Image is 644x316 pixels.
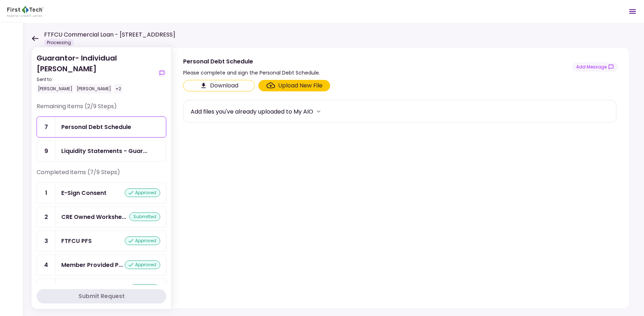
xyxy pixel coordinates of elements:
div: Personal Debt SchedulePlease complete and sign the Personal Debt Schedule.show-messagesClick here... [171,47,630,309]
div: Please complete and sign the Personal Debt Schedule. [183,68,320,77]
div: Remaining items (2/9 Steps) [37,102,166,116]
div: 4 [37,255,56,275]
h1: FTFCU Commercial Loan - [STREET_ADDRESS] [44,30,175,39]
button: Click here to download the document [183,80,255,91]
button: more [313,106,324,117]
div: 2 [37,207,56,227]
div: Sent to: [37,76,155,83]
button: show-messages [158,69,166,77]
button: Open menu [624,3,641,20]
div: CRE Owned Worksheet [61,212,126,221]
a: 1E-Sign Consentapproved [37,182,166,204]
div: +2 [114,84,123,94]
div: Liquidity Statements - Guarantor [61,147,147,155]
button: Submit Request [37,289,166,303]
a: 4Member Provided PFSapproved [37,254,166,276]
div: FTFCU PFS [61,236,92,245]
div: Completed items (7/9 Steps) [37,168,166,182]
a: 9Liquidity Statements - Guarantor [37,140,166,162]
div: submitted [129,284,160,293]
div: E-Sign Consent [61,188,106,197]
div: 5 [37,279,56,299]
div: Member Provided PFS [61,260,123,269]
div: submitted [129,212,160,221]
a: 2CRE Owned Worksheetsubmitted [37,206,166,228]
a: 7Personal Debt Schedule [37,116,166,138]
div: Submit Request [78,292,125,301]
div: [PERSON_NAME] [37,84,74,94]
span: Click here to upload the required document [258,80,330,91]
div: approved [125,236,160,245]
div: 7 [37,117,56,137]
div: Guarantor- Individual [PERSON_NAME] [37,53,155,94]
div: approved [125,188,160,197]
button: show-messages [572,62,618,72]
div: Add files you've already uploaded to My AIO [191,107,313,116]
div: 9 [37,141,56,161]
div: Personal Debt Schedule [61,123,131,131]
div: [PERSON_NAME] [75,84,113,94]
a: 3FTFCU PFSapproved [37,230,166,252]
div: approved [125,260,160,269]
div: 1 [37,183,56,203]
div: 3 [37,231,56,251]
div: Processing [44,39,74,46]
img: Partner icon [7,6,43,17]
a: 5Tax Return - Guarantorsubmitted [37,278,166,300]
div: Tax Return - Guarantor [61,284,118,293]
div: Upload New File [278,81,323,90]
div: Personal Debt Schedule [183,57,320,66]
